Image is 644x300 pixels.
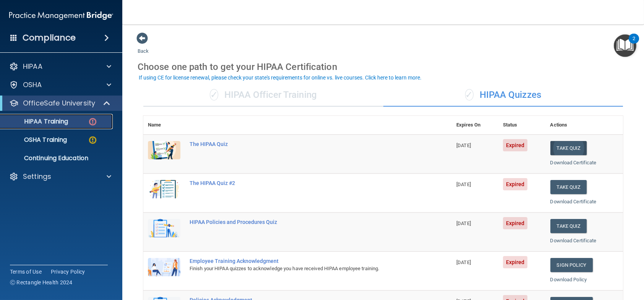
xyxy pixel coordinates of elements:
div: Employee Training Acknowledgment [190,258,414,264]
th: Expires On [452,116,498,135]
a: Back [138,39,149,54]
span: Expired [503,139,528,151]
button: Take Quiz [550,141,587,155]
h4: Compliance [23,32,76,43]
img: warning-circle.0cc9ac19.png [88,135,97,145]
button: Open Resource Center, 2 new notifications [614,34,636,57]
div: Finish your HIPAA quizzes to acknowledge you have received HIPAA employee training. [190,264,414,273]
div: HIPAA Officer Training [143,84,383,107]
a: Download Certificate [550,238,597,243]
a: Download Certificate [550,199,597,204]
div: HIPAA Quizzes [383,84,623,107]
iframe: Drift Widget Chat Controller [512,246,635,276]
th: Status [498,116,546,135]
p: Continuing Education [5,154,109,162]
img: danger-circle.6113f641.png [88,117,97,126]
p: HIPAA Training [5,118,68,125]
button: Take Quiz [550,180,587,194]
span: [DATE] [456,221,471,226]
a: Privacy Policy [51,268,85,276]
span: ✓ [210,89,218,101]
p: OSHA Training [5,136,67,144]
img: PMB logo [9,8,113,23]
a: Download Policy [550,277,587,282]
button: If using CE for license renewal, please check your state's requirements for online vs. live cours... [138,74,423,81]
div: 2 [633,39,635,49]
a: Settings [9,172,111,181]
div: The HIPAA Quiz [190,141,414,147]
a: OSHA [9,80,111,89]
th: Actions [546,116,623,135]
a: Download Certificate [550,160,597,165]
p: HIPAA [23,62,42,71]
a: Terms of Use [10,268,42,276]
span: [DATE] [456,182,471,187]
span: Expired [503,217,528,229]
button: Take Quiz [550,219,587,233]
p: OSHA [23,80,42,89]
div: HIPAA Policies and Procedures Quiz [190,219,414,225]
span: Ⓒ Rectangle Health 2024 [10,279,73,286]
span: [DATE] [456,259,471,265]
span: ✓ [465,89,474,101]
div: If using CE for license renewal, please check your state's requirements for online vs. live cours... [139,75,422,80]
span: [DATE] [456,143,471,148]
a: HIPAA [9,62,111,71]
th: Name [143,116,185,135]
a: OfficeSafe University [9,99,111,108]
div: Choose one path to get your HIPAA Certification [138,56,629,78]
div: The HIPAA Quiz #2 [190,180,414,186]
span: Expired [503,178,528,190]
span: Expired [503,256,528,268]
p: Settings [23,172,51,181]
p: OfficeSafe University [23,99,95,108]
